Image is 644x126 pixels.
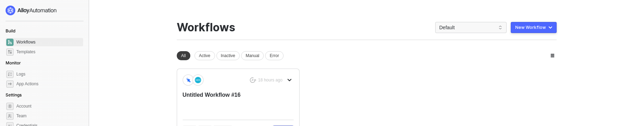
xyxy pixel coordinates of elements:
[287,78,292,82] span: icon-arrow-down
[250,77,256,83] span: icon-success-page
[177,21,235,34] div: Workflows
[6,60,21,65] span: Monitor
[177,51,190,60] div: All
[16,48,82,56] span: Templates
[6,71,14,78] span: icon-logs
[6,39,14,46] span: dashboard
[6,80,14,88] span: icon-app-actions
[194,51,215,60] div: Active
[511,22,557,33] button: New Workflow
[6,48,14,56] span: marketplace
[6,6,83,15] a: logo
[185,77,191,83] img: icon
[16,102,82,110] span: Account
[16,38,82,46] span: Workflows
[16,112,82,120] span: Team
[216,51,240,60] div: Inactive
[6,103,14,110] span: settings
[6,92,22,97] span: Settings
[195,77,201,83] img: icon
[6,6,57,15] img: logo
[439,22,502,33] span: Default
[16,81,38,87] div: App Actions
[6,28,15,33] span: Build
[16,70,82,78] span: Logs
[265,51,284,60] div: Error
[241,51,264,60] div: Manual
[183,91,271,114] div: Untitled Workflow #16
[258,77,283,83] div: 18 hours ago
[6,112,14,120] span: team
[515,25,546,30] div: New Workflow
